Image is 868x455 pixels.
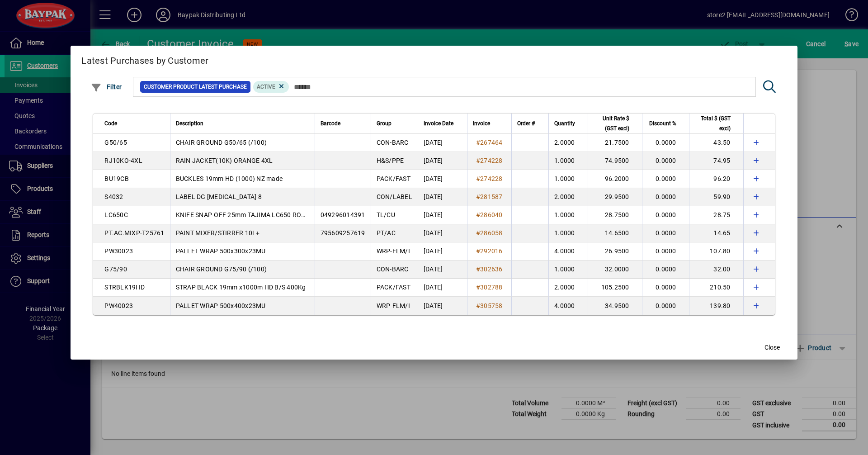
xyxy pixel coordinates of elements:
div: Invoice [473,118,506,128]
td: 1.0000 [548,170,588,188]
span: PACK/FAST [377,284,410,291]
span: H&S/PPE [377,157,404,164]
td: 32.0000 [588,261,642,279]
span: Group [377,118,392,128]
td: 96.2000 [588,170,642,188]
span: WRP-FLM/I [377,302,410,309]
span: RJ10KO-4XL [104,157,142,164]
span: # [476,247,480,255]
td: 28.7500 [588,206,642,224]
td: [DATE] [418,279,467,297]
div: Invoice Date [424,118,462,128]
button: Filter [89,79,124,95]
td: 0.0000 [642,152,689,170]
span: PALLET WRAP 500x400x23MU [176,302,266,309]
div: Code [104,118,164,128]
td: 43.50 [689,134,743,152]
span: PW30023 [104,247,133,255]
td: 0.0000 [642,134,689,152]
span: Order # [517,118,535,128]
span: 292016 [480,247,503,255]
span: BU19CB [104,175,129,182]
span: RAIN JACKET(10K) ORANGE 4XL [176,157,273,164]
span: 302636 [480,265,503,273]
td: 0.0000 [642,188,689,206]
div: Barcode [321,118,365,128]
span: Code [104,118,117,128]
td: 105.2500 [588,279,642,297]
span: # [476,157,480,164]
span: # [476,211,480,218]
span: Quantity [554,118,575,128]
span: STRBLK19HD [104,284,145,291]
span: 795609257619 [321,229,365,237]
span: TL/CU [377,211,395,218]
td: [DATE] [418,206,467,224]
span: CHAIR GROUND G75/90 (/100) [176,265,267,273]
span: Filter [91,83,122,90]
span: G50/65 [104,139,127,146]
td: 0.0000 [642,224,689,242]
span: Active [257,84,275,90]
span: CON-BARC [377,265,409,273]
span: CHAIR GROUND G50/65 (/100) [176,139,267,146]
span: STRAP BLACK 19mm x1000m HD B/S 400Kg [176,284,306,291]
td: 59.90 [689,188,743,206]
td: 1.0000 [548,261,588,279]
a: #302788 [473,282,506,292]
a: #267464 [473,137,506,147]
td: 2.0000 [548,279,588,297]
td: 2.0000 [548,134,588,152]
td: [DATE] [418,188,467,206]
td: [DATE] [418,134,467,152]
div: Total $ (GST excl) [695,114,739,133]
td: 21.7500 [588,134,642,152]
td: 26.9500 [588,242,642,261]
td: 0.0000 [642,170,689,188]
td: 14.65 [689,224,743,242]
span: 049296014391 [321,211,365,218]
td: 0.0000 [642,242,689,261]
span: 274228 [480,157,503,164]
a: #286040 [473,210,506,220]
td: [DATE] [418,152,467,170]
td: 0.0000 [642,297,689,315]
span: # [476,302,480,309]
mat-chip: Product Activation Status: Active [253,81,289,93]
span: WRP-FLM/I [377,247,410,255]
td: 14.6500 [588,224,642,242]
a: #286058 [473,228,506,238]
td: 32.00 [689,261,743,279]
span: LC650C [104,211,128,218]
button: Close [758,340,787,356]
td: 74.95 [689,152,743,170]
span: Description [176,118,203,128]
span: # [476,284,480,291]
span: 302788 [480,284,503,291]
span: Customer Product Latest Purchase [144,82,247,91]
span: Barcode [321,118,340,128]
span: PW40023 [104,302,133,309]
span: 267464 [480,139,503,146]
span: # [476,265,480,273]
td: 34.9500 [588,297,642,315]
td: [DATE] [418,170,467,188]
td: 4.0000 [548,297,588,315]
div: Order # [517,118,543,128]
div: Unit Rate $ (GST excl) [594,114,637,133]
span: PT/AC [377,229,396,237]
span: G75/90 [104,265,127,273]
td: 1.0000 [548,152,588,170]
div: Quantity [554,118,583,128]
td: 96.20 [689,170,743,188]
span: Close [764,343,780,352]
span: S4032 [104,193,123,200]
span: Total $ (GST excl) [695,114,731,133]
a: #305758 [473,301,506,311]
span: Unit Rate $ (GST excl) [594,114,629,133]
span: PT.AC.MIXP-T25761 [104,229,164,237]
span: # [476,193,480,200]
td: 29.9500 [588,188,642,206]
td: 28.75 [689,206,743,224]
span: PACK/FAST [377,175,410,182]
